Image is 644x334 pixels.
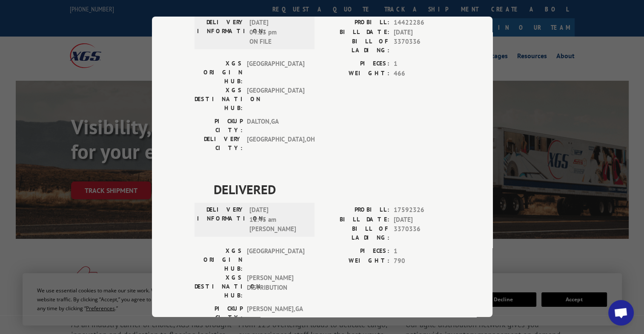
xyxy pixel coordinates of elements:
span: DELIVERED [214,180,450,199]
span: 1 [394,246,450,256]
span: DALTON , GA [247,117,304,135]
span: 790 [394,256,450,266]
label: PIECES: [322,246,389,256]
span: [GEOGRAPHIC_DATA] [247,59,304,86]
label: BILL OF LADING: [322,37,389,55]
label: XGS ORIGIN HUB: [195,59,243,86]
label: DELIVERY CITY: [195,135,243,153]
label: WEIGHT: [322,256,389,266]
label: PICKUP CITY: [195,304,243,322]
span: [PERSON_NAME] , GA [247,304,304,322]
label: PROBILL: [322,18,389,28]
span: 14422286 [394,18,450,28]
label: PROBILL: [322,205,389,215]
span: 17592326 [394,205,450,215]
span: 3370336 [394,224,450,242]
label: WEIGHT: [322,69,389,79]
label: BILL DATE: [322,215,389,225]
span: 466 [394,69,450,79]
span: [DATE] 04:13 pm ON FILE [249,18,307,47]
div: Open chat [608,300,634,326]
label: PIECES: [322,59,389,69]
span: [PERSON_NAME] DISTRIBUTION [247,273,304,300]
span: [DATE] [394,215,450,225]
label: PICKUP CITY: [195,117,243,135]
label: DELIVERY INFORMATION: [197,18,245,47]
label: XGS ORIGIN HUB: [195,246,243,273]
span: 1 [394,59,450,69]
span: [GEOGRAPHIC_DATA] [247,86,304,113]
span: [GEOGRAPHIC_DATA] , OH [247,135,304,153]
label: BILL OF LADING: [322,224,389,242]
span: [DATE] 11:45 am [PERSON_NAME] [249,205,307,234]
span: [GEOGRAPHIC_DATA] [247,246,304,273]
label: XGS DESTINATION HUB: [195,86,243,113]
label: DELIVERY INFORMATION: [197,205,245,234]
label: BILL DATE: [322,28,389,37]
label: XGS DESTINATION HUB: [195,273,243,300]
span: [DATE] [394,28,450,37]
span: 3370336 [394,37,450,55]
